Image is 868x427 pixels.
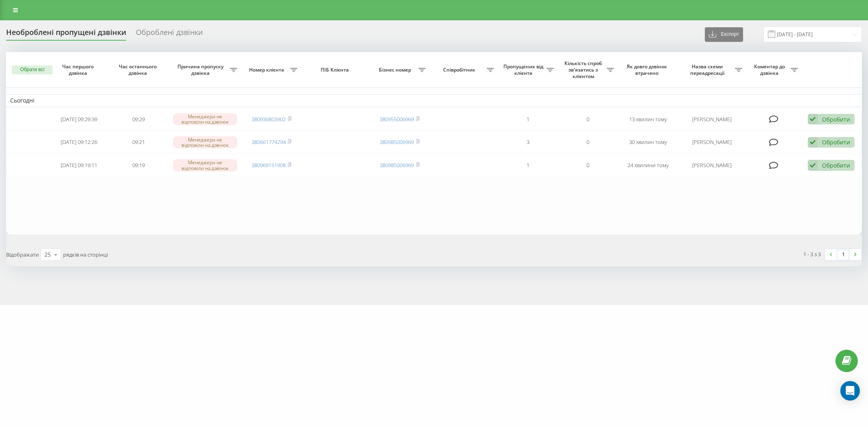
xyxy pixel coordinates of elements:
[750,63,791,76] span: Коментар до дзвінка
[49,155,109,176] td: [DATE] 09:19:11
[173,159,237,171] div: Менеджери не відповіли на дзвінок
[12,65,52,74] button: Обрати всі
[682,63,735,76] span: Назва схеми переадресації
[678,155,746,176] td: [PERSON_NAME]
[49,109,109,130] td: [DATE] 09:29:39
[625,63,671,76] span: Як довго дзвінок втрачено
[558,155,618,176] td: 0
[498,155,558,176] td: 1
[374,67,418,73] span: Бізнес номер
[109,131,168,153] td: 09:21
[380,161,414,169] a: 380985006969
[6,94,862,107] td: Сьогодні
[6,28,126,41] div: Необроблені пропущені дзвінки
[837,249,849,260] a: 1
[502,63,547,76] span: Пропущених від клієнта
[380,115,414,123] a: 380955006969
[109,155,168,176] td: 09:19
[562,60,606,79] span: Кількість спроб зв'язатись з клієнтом
[840,381,860,401] div: Open Intercom Messenger
[822,115,850,123] div: Обробити
[116,63,162,76] span: Час останнього дзвінка
[822,138,850,146] div: Обробити
[498,131,558,153] td: 3
[56,63,102,76] span: Час першого дзвінка
[678,109,746,130] td: [PERSON_NAME]
[251,115,286,123] a: 380936803902
[6,251,39,258] span: Відображати
[251,138,286,146] a: 380661774294
[245,67,290,73] span: Номер клієнта
[109,109,168,130] td: 09:29
[803,250,821,258] div: 1 - 3 з 3
[434,67,487,73] span: Співробітник
[822,161,850,169] div: Обробити
[63,251,108,258] span: рядків на сторінці
[705,27,743,42] button: Експорт
[136,28,203,41] div: Оброблені дзвінки
[618,155,678,176] td: 24 хвилини тому
[251,161,286,169] a: 380969151908
[173,63,230,76] span: Причина пропуску дзвінка
[44,251,51,259] div: 25
[173,113,237,125] div: Менеджери не відповіли на дзвінок
[618,131,678,153] td: 30 хвилин тому
[618,109,678,130] td: 13 хвилин тому
[380,138,414,146] a: 380985006969
[308,67,363,73] span: ПІБ Клієнта
[558,109,618,130] td: 0
[498,109,558,130] td: 1
[49,131,109,153] td: [DATE] 09:12:26
[678,131,746,153] td: [PERSON_NAME]
[173,136,237,148] div: Менеджери не відповіли на дзвінок
[558,131,618,153] td: 0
